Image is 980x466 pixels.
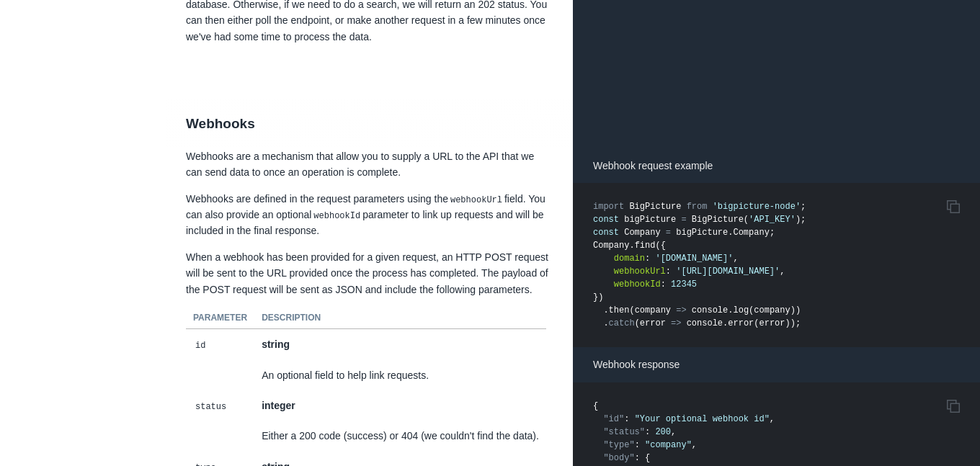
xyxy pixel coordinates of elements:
span: ' [728,254,733,264]
span: import [593,202,624,212]
span: console [687,318,723,328]
span: 12345 [671,279,697,290]
span: error [728,318,754,328]
span: log [733,305,749,315]
td: Either a 200 code (success) or 404 (we couldn't find the data). [254,421,546,451]
span: { [593,401,598,411]
span: BigPicture [629,202,681,212]
span: : [666,266,671,277]
p: When a webhook has been provided for a given request, an HTTP POST request will be sent to the UR... [166,249,573,297]
span: => [671,318,681,328]
span: = [681,215,686,225]
span: error [759,318,785,328]
span: API_KEY [754,215,790,225]
h2: Webhooks [166,99,573,148]
span: catch [609,318,635,328]
strong: string [262,339,290,350]
span: Company [593,241,629,251]
span: const [593,215,619,225]
span: "Your optional webhook id" [635,414,770,424]
span: ; [770,228,775,238]
span: ' [790,215,796,225]
span: Company [624,228,660,238]
span: , [733,254,738,264]
td: An optional field to help link requests. [254,360,546,390]
span: then [609,305,630,315]
span: : [635,453,640,463]
span: domain [614,254,645,264]
span: : [645,427,650,437]
span: "status" [603,427,645,437]
span: bigpicture-node [718,202,796,212]
p: Webhooks are defined in the request parameters using the field. You can also provide an optional ... [166,191,573,239]
span: : [635,440,640,450]
span: ; [801,202,806,212]
span: : [661,279,666,290]
p: Webhook response [573,347,980,382]
span: . [728,228,733,238]
span: )) [790,305,801,315]
span: )); [785,318,801,328]
span: : [645,254,650,264]
span: ' [796,202,801,212]
span: ( [629,305,634,315]
th: Description [254,308,546,329]
span: [DOMAIN_NAME] [661,254,729,264]
span: error [640,318,666,328]
p: Webhook request example [573,148,980,183]
span: , [692,440,697,450]
span: , [780,266,785,277]
span: Company [733,228,769,238]
span: [URL][DOMAIN_NAME] [681,266,775,277]
span: webhookId [614,279,661,290]
span: ' [676,266,681,277]
span: : [624,414,629,424]
span: from [687,202,708,212]
span: 200 [655,427,671,437]
span: const [593,228,619,238]
span: find [635,241,656,251]
span: company [754,305,790,315]
code: id [193,339,208,353]
span: "body" [603,453,634,463]
span: bigPicture [624,215,676,225]
code: webhookId [311,209,362,223]
th: Parameter [186,308,254,329]
span: BigPicture [692,215,744,225]
span: ({ [655,241,665,251]
span: . [603,305,608,315]
span: . [723,318,728,328]
span: "id" [603,414,624,424]
span: }) [593,292,603,303]
span: ' [775,266,780,277]
span: . [603,318,608,328]
span: "type" [603,440,634,450]
span: = [666,228,671,238]
span: bigPicture [676,228,728,238]
span: => [676,305,686,315]
span: . [728,305,733,315]
span: "company" [645,440,692,450]
span: ); [796,215,806,225]
span: , [770,414,775,424]
code: status [193,400,228,414]
span: console [692,305,728,315]
span: ( [744,215,749,225]
span: . [629,241,634,251]
p: Webhooks are a mechanism that allow you to supply a URL to the API that we can send data to once ... [166,148,573,181]
strong: integer [262,400,295,411]
span: ( [749,305,754,315]
span: , [671,427,676,437]
span: webhookUrl [614,266,666,277]
span: ' [749,215,754,225]
span: ' [655,254,660,264]
span: ( [754,318,759,328]
span: { [645,453,650,463]
code: webhookUrl [448,193,504,207]
span: company [635,305,671,315]
span: ' [713,202,718,212]
span: ( [635,318,640,328]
